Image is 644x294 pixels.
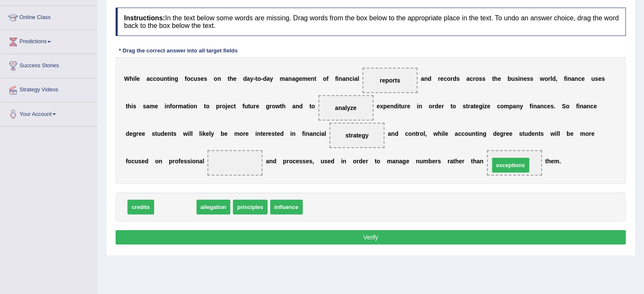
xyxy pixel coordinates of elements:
[397,103,399,110] b: i
[432,103,434,110] b: r
[222,103,226,110] b: o
[456,75,460,82] b: s
[566,103,569,110] b: o
[466,75,470,82] b: a
[578,75,581,82] b: c
[425,130,427,137] b: ,
[189,130,191,137] b: l
[257,130,261,137] b: n
[310,130,313,137] b: a
[314,75,316,82] b: t
[583,103,587,110] b: a
[470,75,473,82] b: c
[318,95,373,121] span: Drop target
[131,103,133,110] b: i
[193,75,197,82] b: u
[475,130,478,137] b: t
[390,103,394,110] b: n
[152,130,155,137] b: s
[174,75,178,82] b: g
[186,103,188,110] b: t
[202,130,206,137] b: k
[345,75,349,82] b: n
[116,8,626,36] h4: In the text below some words are missing. Drag words from the box below to the appropriate place ...
[0,78,97,99] a: Strategy Videos
[260,130,263,137] b: t
[304,130,306,137] b: i
[247,75,250,82] b: a
[234,130,239,137] b: m
[311,75,315,82] b: n
[335,75,337,82] b: f
[128,103,132,110] b: h
[503,130,506,137] b: r
[580,103,583,110] b: n
[508,75,511,82] b: b
[453,75,456,82] b: d
[497,130,500,137] b: e
[458,130,462,137] b: c
[452,103,456,110] b: o
[581,75,585,82] b: e
[394,103,398,110] b: d
[595,75,598,82] b: s
[0,54,97,75] a: Success Stories
[463,103,466,110] b: s
[250,75,253,82] b: y
[479,103,483,110] b: g
[506,130,509,137] b: e
[170,103,172,110] b: f
[261,75,263,82] b: -
[282,103,286,110] b: h
[324,130,326,137] b: l
[224,130,228,137] b: e
[188,103,190,110] b: i
[255,75,257,82] b: t
[455,130,458,137] b: a
[138,130,142,137] b: e
[566,75,567,82] b: i
[230,103,234,110] b: c
[206,130,209,137] b: e
[204,75,207,82] b: s
[473,103,475,110] b: t
[576,103,578,110] b: f
[143,103,146,110] b: s
[234,103,236,110] b: t
[116,47,241,55] div: * Drag the correct answer into all target fields
[556,75,557,82] b: ,
[547,103,550,110] b: e
[509,130,512,137] b: e
[268,130,271,137] b: e
[349,75,353,82] b: c
[0,30,97,51] a: Predictions
[175,103,177,110] b: r
[516,103,520,110] b: n
[540,103,544,110] b: n
[438,75,440,82] b: r
[190,75,193,82] b: c
[206,103,210,110] b: o
[266,103,270,110] b: g
[329,123,384,148] span: Drop target
[399,103,401,110] b: t
[299,75,302,82] b: e
[442,103,444,110] b: r
[124,75,130,82] b: W
[479,75,482,82] b: s
[482,75,486,82] b: s
[321,130,325,137] b: a
[362,68,417,93] span: Drop target
[438,103,442,110] b: e
[226,103,227,110] b: j
[129,130,133,137] b: e
[136,130,138,137] b: r
[133,130,136,137] b: g
[214,75,218,82] b: o
[494,75,498,82] b: h
[554,103,556,110] b: .
[142,130,145,137] b: e
[197,75,201,82] b: s
[520,103,523,110] b: y
[353,75,354,82] b: i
